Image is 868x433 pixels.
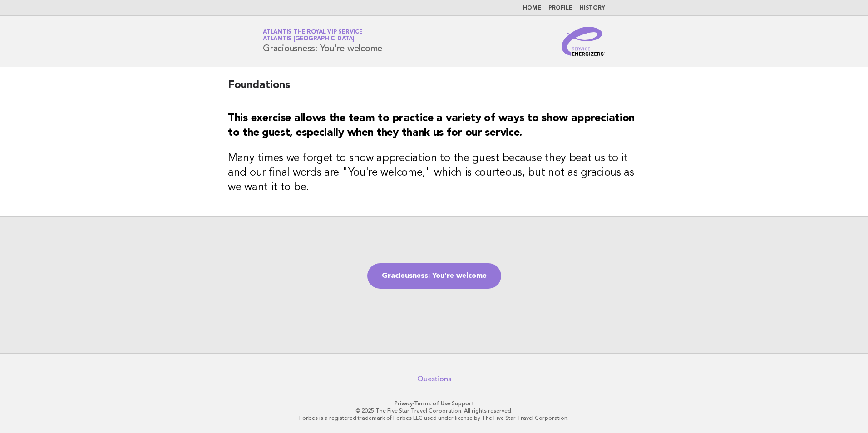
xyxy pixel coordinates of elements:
strong: This exercise allows the team to practice a variety of ways to show appreciation to the guest, es... [228,113,635,138]
a: History [580,5,605,11]
h3: Many times we forget to show appreciation to the guest because they beat us to it and our final w... [228,151,640,195]
span: Atlantis [GEOGRAPHIC_DATA] [263,36,355,42]
a: Home [523,5,541,11]
h1: Graciousness: You're welcome [263,30,382,53]
img: Service Energizers [562,27,605,56]
h2: Foundations [228,78,640,100]
a: Support [452,400,474,407]
a: Terms of Use [414,400,450,407]
p: © 2025 The Five Star Travel Corporation. All rights reserved. [156,407,712,414]
a: Profile [548,5,572,11]
p: · · [156,400,712,407]
a: Atlantis the Royal VIP ServiceAtlantis [GEOGRAPHIC_DATA] [263,29,363,42]
p: Forbes is a registered trademark of Forbes LLC used under license by The Five Star Travel Corpora... [156,414,712,422]
a: Questions [417,374,451,384]
a: Privacy [395,400,413,407]
a: Graciousness: You're welcome [367,263,501,289]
